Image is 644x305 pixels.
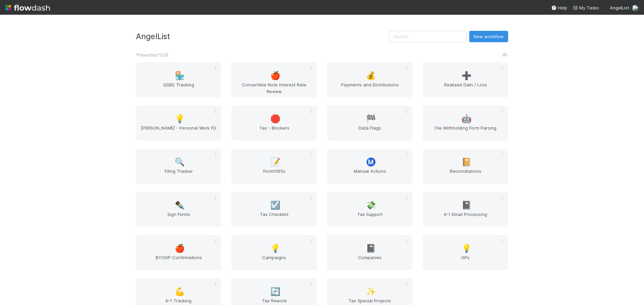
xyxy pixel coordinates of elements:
span: *Favorites* ( 23 ) [136,52,168,58]
a: 🤖File Withholding Form Parsing [423,105,508,141]
span: Manual Actions [330,168,410,181]
span: 🤖 [462,115,472,123]
span: ✨ [366,287,376,296]
span: 💡 [175,115,185,123]
span: 📓 [366,244,376,253]
a: 🔍Filing Tracker [136,149,221,184]
a: 🛑Tax - Blockers [231,105,317,141]
span: 🛑 [270,115,280,123]
span: Tax Support [330,211,410,224]
a: 📓K-1 Email Processing [423,192,508,227]
span: Payments and Distributions [330,81,410,95]
a: 📝Form1065s [231,149,317,184]
span: 💰 [366,71,376,80]
h3: AngelList [136,32,389,41]
a: 📓Companies [327,235,413,270]
span: 📝 [270,158,280,166]
span: Filing Tracker [139,168,219,181]
span: 📔 [462,158,472,166]
span: 🍎 [270,71,280,80]
span: Form1065s [234,168,314,181]
span: ➕ [462,71,472,80]
span: Campaigns [234,254,314,268]
span: GPs [425,254,505,268]
span: 💡 [270,244,280,253]
span: AngelList [610,5,629,10]
a: 📔Reconciliations [423,149,508,184]
a: 💡Campaigns [231,235,317,270]
span: 🏪 [175,71,185,80]
span: QSBS Tracking [139,81,219,95]
a: 🍎BYOGP Confirmations [136,235,221,270]
img: logo-inverted-e16ddd16eac7371096b0.svg [5,2,50,13]
button: New workflow [469,31,508,42]
img: avatar_37569647-1c78-4889-accf-88c08d42a236.png [632,5,639,11]
span: 💡 [462,244,472,253]
a: 💡GPs [423,235,508,270]
span: File Withholding Form Parsing [425,125,505,138]
span: Companies [330,254,410,268]
span: Ⓜ️ [366,158,376,166]
span: BYOGP Confirmations [139,254,219,268]
div: Help [551,4,567,11]
span: Reconciliations [425,168,505,181]
a: 🏁Data Flags [327,105,413,141]
a: 💡[PERSON_NAME] - Personal Work FD [136,105,221,141]
span: Sign Forms [139,211,219,224]
span: K-1 Email Processing [425,211,505,224]
span: Tax Checklist [234,211,314,224]
span: 🍎 [175,244,185,253]
span: Realized Gain / Loss [425,81,505,95]
span: My Tasks [573,5,599,10]
span: 🏁 [366,115,376,123]
input: Search... [389,31,467,42]
span: Convertible Note Interest Rate Review [234,81,314,95]
span: 💪 [175,287,185,296]
span: 🔄 [270,287,280,296]
span: 📓 [462,201,472,210]
span: Data Flags [330,125,410,138]
a: ✒️Sign Forms [136,192,221,227]
a: ➕Realized Gain / Loss [423,62,508,97]
span: 💸 [366,201,376,210]
a: 💰Payments and Distributions [327,62,413,97]
a: 🏪QSBS Tracking [136,62,221,97]
span: ✒️ [175,201,185,210]
a: My Tasks [573,4,599,11]
a: 💸Tax Support [327,192,413,227]
a: Ⓜ️Manual Actions [327,149,413,184]
span: Tax - Blockers [234,125,314,138]
span: 🔍 [175,158,185,166]
a: ☑️Tax Checklist [231,192,317,227]
span: [PERSON_NAME] - Personal Work FD [139,125,219,138]
a: 🍎Convertible Note Interest Rate Review [231,62,317,97]
span: ☑️ [270,201,280,210]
